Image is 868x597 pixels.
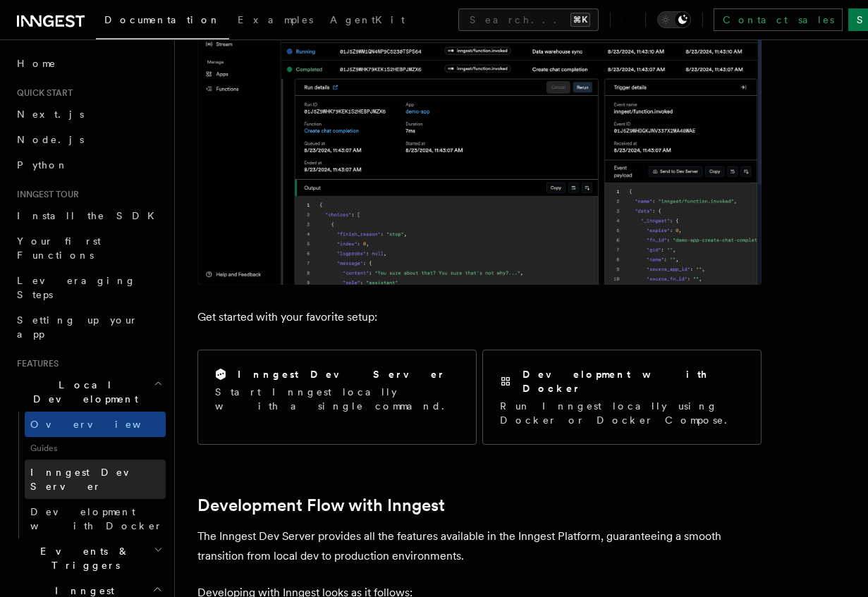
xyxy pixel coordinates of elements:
h2: Inngest Dev Server [238,367,446,381]
a: AgentKit [322,4,413,38]
span: Quick start [11,87,73,99]
p: Get started with your favorite setup: [197,307,762,327]
h2: Development with Docker [522,367,744,395]
p: Start Inngest locally with a single command. [215,385,459,413]
a: Python [11,152,166,178]
a: Development Flow with Inngest [197,496,445,515]
button: Toggle dark mode [657,11,691,28]
span: Inngest Dev Server [30,467,151,492]
a: Development with DockerRun Inngest locally using Docker or Docker Compose. [482,350,762,445]
span: Leveraging Steps [17,275,136,300]
span: Overview [30,419,176,430]
span: Events & Triggers [11,544,154,572]
span: AgentKit [330,14,405,25]
span: Examples [238,14,313,25]
span: Node.js [17,134,84,145]
a: Setting up your app [11,307,166,347]
span: Development with Docker [30,506,163,531]
a: Leveraging Steps [11,268,166,307]
span: Inngest tour [11,189,79,200]
span: Home [17,56,56,70]
div: Local Development [11,412,166,538]
a: Inngest Dev ServerStart Inngest locally with a single command. [197,350,477,445]
span: Your first Functions [17,235,101,261]
a: Development with Docker [25,499,166,538]
a: Node.js [11,127,166,152]
a: Examples [229,4,322,38]
a: Inngest Dev Server [25,460,166,499]
button: Search...⌘K [458,8,599,31]
a: Next.js [11,101,166,127]
span: Python [17,159,68,171]
kbd: ⌘K [570,13,590,27]
span: Setting up your app [17,314,138,340]
span: Features [11,358,59,369]
span: Guides [25,437,166,460]
span: Install the SDK [17,210,163,221]
button: Local Development [11,372,166,412]
a: Documentation [96,4,229,39]
button: Events & Triggers [11,538,166,578]
p: The Inngest Dev Server provides all the features available in the Inngest Platform, guaranteeing ... [197,527,762,566]
span: Documentation [104,14,221,25]
p: Run Inngest locally using Docker or Docker Compose. [500,399,744,427]
span: Local Development [11,378,154,406]
a: Overview [25,412,166,437]
a: Your first Functions [11,228,166,268]
a: Contact sales [714,8,843,31]
a: Home [11,51,166,76]
span: Next.js [17,109,84,120]
a: Install the SDK [11,203,166,228]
